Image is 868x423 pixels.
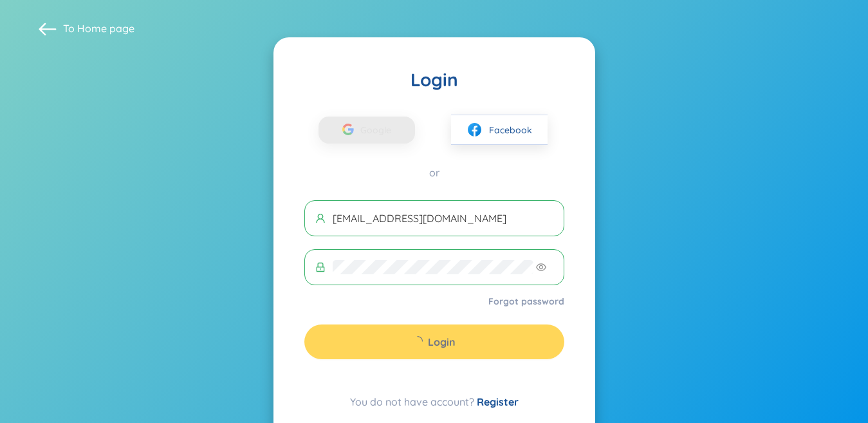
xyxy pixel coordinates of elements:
span: Google [360,117,398,144]
a: Home page [77,22,134,35]
span: To [63,21,134,35]
button: Google [319,117,415,144]
div: or [304,165,564,180]
button: facebookFacebook [451,115,548,145]
span: eye [536,262,546,272]
span: lock [315,262,326,272]
div: You do not have account? [304,394,564,409]
span: user [315,213,326,223]
a: Forgot password [488,295,564,308]
div: Login [304,68,564,91]
a: Register [477,395,519,408]
input: Username or Email [333,211,553,225]
img: facebook [466,122,483,138]
span: Facebook [489,123,532,137]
